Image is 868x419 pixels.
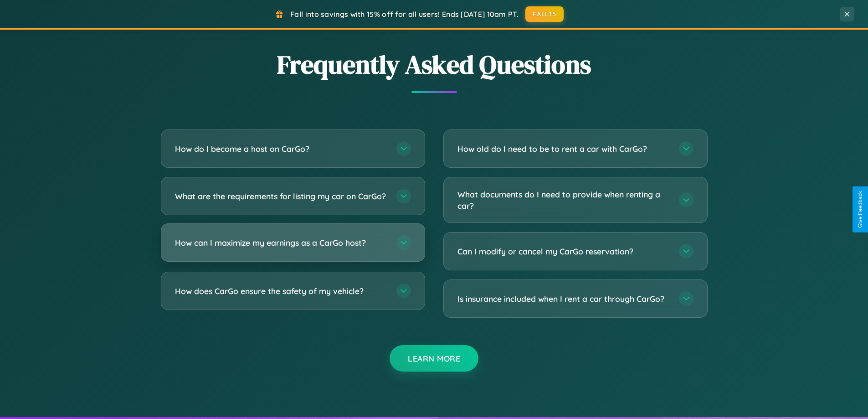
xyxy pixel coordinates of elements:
[525,6,564,22] button: FALL15
[175,191,387,202] h3: What are the requirements for listing my car on CarGo?
[175,237,387,248] h3: How can I maximize my earnings as a CarGo host?
[457,143,670,155] h3: How old do I need to be to rent a car with CarGo?
[175,285,387,297] h3: How does CarGo ensure the safety of my vehicle?
[161,47,708,82] h2: Frequently Asked Questions
[290,10,519,19] span: Fall into savings with 15% off for all users! Ends [DATE] 10am PT.
[175,143,387,155] h3: How do I become a host on CarGo?
[457,246,670,257] h3: Can I modify or cancel my CarGo reservation?
[857,191,863,228] div: Give Feedback
[390,345,478,372] button: Learn More
[457,293,670,305] h3: Is insurance included when I rent a car through CarGo?
[457,189,670,211] h3: What documents do I need to provide when renting a car?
